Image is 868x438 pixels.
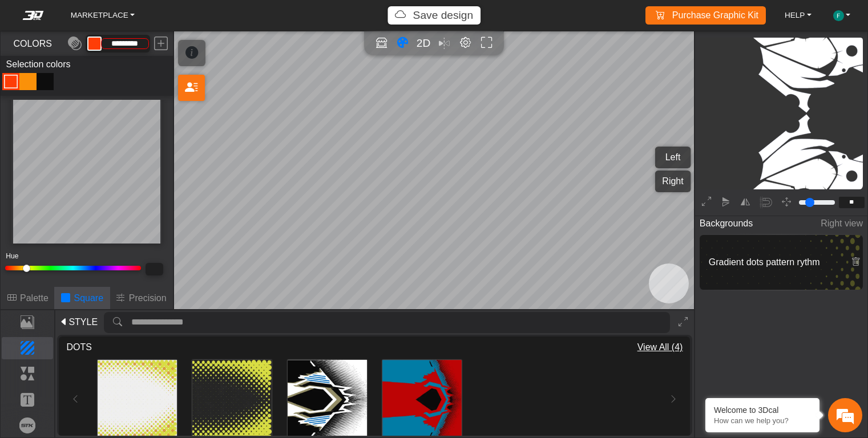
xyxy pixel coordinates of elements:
p: Square [74,291,103,305]
div: Chat with us now [76,60,209,75]
div: Minimize live chat window [187,6,215,33]
span: DOTS [66,340,91,354]
div: #FE3D07FF [2,73,19,90]
span: Gradient dots pattern rythm [704,255,843,269]
button: Save color [154,34,168,54]
button: Expand Library [674,312,692,333]
button: Flip-y [737,193,754,211]
button: Flip-x [717,193,735,211]
button: Current color [87,36,102,51]
span: STYLE [68,315,98,329]
button: Square [54,287,110,309]
span: View All (4) [637,340,683,354]
button: 2D [415,35,432,52]
button: Delete [850,253,861,271]
div: #FA9109FF [19,73,37,90]
button: STYLE [57,313,100,331]
span: 2D [417,37,431,49]
div: Navigation go back [13,59,30,76]
div: FAQs [76,337,147,372]
button: Right [655,171,691,192]
p: How can we help you? [714,416,811,425]
button: Open in Showroom [373,35,390,52]
div: #0D0D0DFF [37,73,54,90]
a: Purchase Graphic Kit [648,6,763,25]
span: COLORS [6,37,59,51]
button: Editor settings [457,35,474,52]
button: Left [655,147,691,168]
span: Right view [821,213,863,234]
label: Selection colors [6,58,71,71]
div: Color Toggle [1,56,173,96]
span: Backgrounds [700,213,753,234]
textarea: Type your message and hit 'Enter' [6,297,217,337]
p: Palette [20,291,49,305]
button: Precision [110,287,173,309]
div: Welcome to 3Dcal [714,405,811,415]
button: Toggle Transparency [68,34,82,54]
a: HELP [780,7,816,23]
a: MARKETPLACE [66,7,140,23]
span: Conversation [6,357,76,365]
input: search asset [131,312,671,333]
button: Full screen [478,35,495,52]
p: Unsaved file [413,7,474,24]
div: Articles [147,337,217,372]
label: Hue [6,251,18,261]
button: Save design [387,6,481,25]
span: We're online! [66,134,158,242]
button: Color tool [394,35,411,52]
button: Pan [778,193,796,211]
p: Precision [129,291,167,305]
button: Palette [1,287,55,309]
button: Expand 2D editor [698,193,716,211]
